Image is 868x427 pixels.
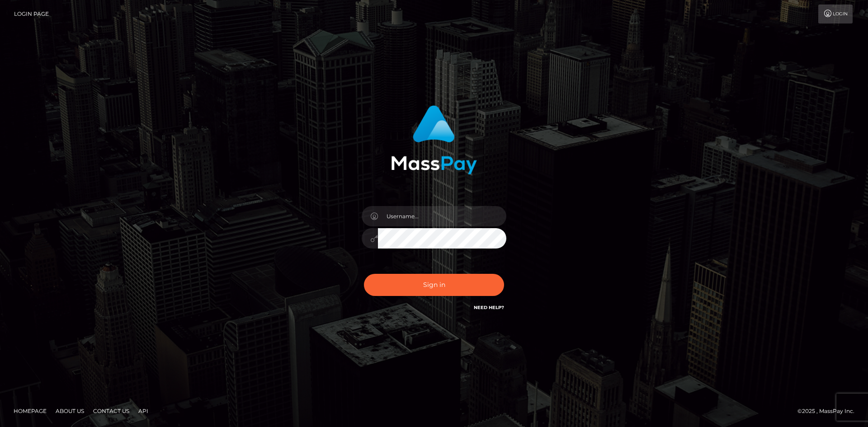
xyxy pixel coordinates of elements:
a: Login [818,5,853,23]
a: Homepage [10,404,50,418]
input: Username... [378,206,506,226]
a: Need Help? [474,305,504,310]
div: © 2025 , MassPay Inc. [797,406,861,416]
img: MassPay Login [391,105,477,174]
a: Contact Us [90,404,133,418]
button: Sign in [364,274,504,296]
a: About Us [52,404,88,418]
a: API [135,404,152,418]
a: Login Page [14,5,49,23]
